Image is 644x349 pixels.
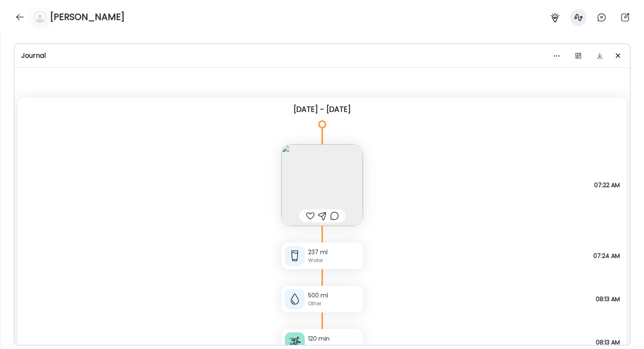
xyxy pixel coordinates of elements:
div: Water [308,257,360,264]
div: 237 ml [308,248,360,257]
span: 07:22 AM [594,181,620,189]
h4: [PERSON_NAME] [50,10,125,24]
span: 08:13 AM [596,295,620,303]
div: 500 ml [308,291,360,300]
div: Journal [21,51,623,61]
div: [DATE] - [DATE] [25,104,620,114]
div: Other [308,300,360,307]
span: 08:13 AM [596,339,620,346]
img: bg-avatar-default.svg [34,11,46,23]
span: 07:24 AM [593,252,620,260]
img: images%2F2qX6n007gbOGR2YXXRjPCeeS3CG3%2FmeL81jFm3ntWRI9ZrtEU%2FQOc61e632pmKTny2ItP2_240 [281,144,363,226]
div: 120 min [308,334,360,343]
